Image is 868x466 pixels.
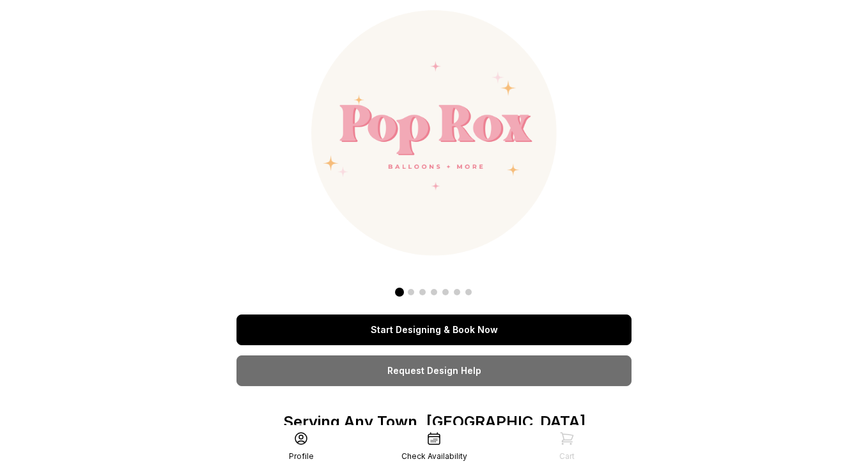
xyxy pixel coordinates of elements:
div: Cart [559,451,575,462]
p: Serving Any Town, [GEOGRAPHIC_DATA] [236,412,632,432]
div: Check Availability [401,451,467,462]
a: Request Design Help [236,355,632,386]
a: Start Designing & Book Now [236,315,632,345]
div: Profile [289,451,314,462]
